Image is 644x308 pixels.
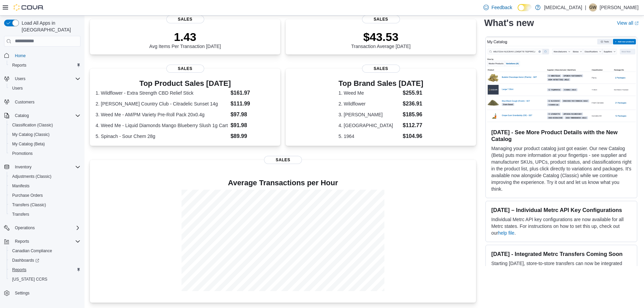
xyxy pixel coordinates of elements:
[12,132,50,137] span: My Catalog (Classic)
[491,207,631,213] h3: [DATE] – Individual Metrc API Key Configurations
[95,179,471,187] h4: Average Transactions per Hour
[15,239,29,244] span: Reports
[12,193,43,198] span: Purchase Orders
[498,230,514,236] a: help file
[9,121,56,129] a: Classification (Classic)
[12,202,46,208] span: Transfers (Classic)
[96,79,275,88] h3: Top Product Sales [DATE]
[491,129,631,142] h3: [DATE] - See More Product Details with the New Catalog
[12,75,28,83] button: Users
[9,275,50,283] a: [US_STATE] CCRS
[403,89,423,97] dd: $255.91
[9,256,80,264] span: Dashboards
[9,201,80,209] span: Transfers (Classic)
[1,97,83,107] button: Customers
[9,201,49,209] a: Transfers (Classic)
[12,289,80,297] span: Settings
[9,266,29,274] a: Reports
[9,210,80,218] span: Transfers
[1,111,83,120] button: Catalog
[7,246,83,256] button: Canadian Compliance
[7,120,83,130] button: Classification (Classic)
[362,65,400,73] span: Sales
[403,111,423,119] dd: $185.96
[12,141,45,147] span: My Catalog (Beta)
[9,84,25,92] a: Users
[484,18,534,28] h2: What's new
[231,132,275,140] dd: $89.99
[617,20,639,26] a: View allExternal link
[7,61,83,70] button: Reports
[231,121,275,129] dd: $91.98
[7,149,83,158] button: Promotions
[12,163,80,171] span: Inventory
[9,172,80,181] span: Adjustments (Classic)
[15,53,26,58] span: Home
[12,112,31,120] button: Catalog
[589,3,597,11] div: Georgie Williams
[12,224,38,232] button: Operations
[590,3,597,11] span: GW
[481,1,515,14] a: Feedback
[1,74,83,84] button: Users
[96,90,228,96] dt: 1. Wildflower - Extra Strength CBD Relief Stick
[338,100,400,107] dt: 2. Wildflower
[600,3,639,11] p: [PERSON_NAME]
[12,237,80,245] span: Reports
[351,30,411,44] p: $43.53
[9,61,80,69] span: Reports
[492,4,512,11] span: Feedback
[518,11,518,11] span: Dark Mode
[12,267,26,273] span: Reports
[19,20,80,33] span: Load All Apps in [GEOGRAPHIC_DATA]
[166,15,204,23] span: Sales
[9,275,80,283] span: Washington CCRS
[231,100,275,108] dd: $111.99
[1,51,83,61] button: Home
[7,84,83,93] button: Users
[7,130,83,139] button: My Catalog (Classic)
[14,4,44,11] img: Cova
[15,76,25,81] span: Users
[12,98,80,106] span: Customers
[231,111,275,119] dd: $97.98
[491,216,631,236] p: Individual Metrc API key configurations are now available for all Metrc states. For instructions ...
[9,247,55,255] a: Canadian Compliance
[9,140,48,148] a: My Catalog (Beta)
[166,65,204,73] span: Sales
[1,237,83,246] button: Reports
[9,182,32,190] a: Manifests
[15,290,29,296] span: Settings
[149,30,221,44] p: 1.43
[96,122,228,129] dt: 4. Weed Me - Liquid Diamonds Mango Blueberry Slush 1g Cart
[9,191,80,199] span: Purchase Orders
[149,30,221,49] div: Avg Items Per Transaction [DATE]
[7,200,83,210] button: Transfers (Classic)
[96,111,228,118] dt: 3. Weed Me - AM/PM Variety Pre-Roll Pack 20x0.4g
[12,51,80,60] span: Home
[351,30,411,49] div: Transaction Average [DATE]
[1,162,83,172] button: Inventory
[96,133,228,140] dt: 5. Spinach - Sour Chem 28g
[12,277,47,282] span: [US_STATE] CCRS
[491,260,631,294] p: Starting [DATE], store-to-store transfers can now be integrated with Metrc using in [GEOGRAPHIC_D...
[9,61,29,69] a: Reports
[9,247,80,255] span: Canadian Compliance
[12,122,53,128] span: Classification (Classic)
[403,132,423,140] dd: $104.96
[12,174,51,179] span: Adjustments (Classic)
[9,131,52,139] a: My Catalog (Classic)
[12,224,80,232] span: Operations
[9,84,80,92] span: Users
[544,3,582,11] p: [MEDICAL_DATA]
[12,112,80,120] span: Catalog
[15,225,35,231] span: Operations
[12,98,37,106] a: Customers
[7,275,83,284] button: [US_STATE] CCRS
[12,52,28,60] a: Home
[231,89,275,97] dd: $161.97
[585,3,586,11] p: |
[7,181,83,191] button: Manifests
[15,99,34,105] span: Customers
[9,256,42,264] a: Dashboards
